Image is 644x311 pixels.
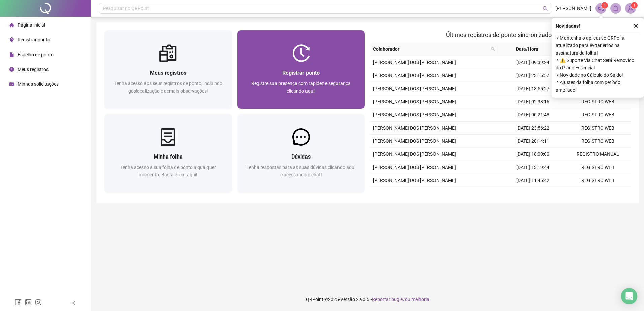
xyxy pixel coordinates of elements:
[373,86,456,91] span: [PERSON_NAME] DOS [PERSON_NAME]
[18,81,59,87] span: Minhas solicitações
[18,67,49,72] span: Meus registros
[566,161,631,174] td: REGISTRO WEB
[120,165,216,177] span: Tenha acesso a sua folha de ponto a qualquer momento. Basta clicar aqui!
[373,178,456,183] span: [PERSON_NAME] DOS [PERSON_NAME]
[501,95,566,108] td: [DATE] 02:38:16
[501,148,566,161] td: [DATE] 18:00:00
[373,138,456,144] span: [PERSON_NAME] DOS [PERSON_NAME]
[25,299,32,306] span: linkedin
[18,37,50,42] span: Registrar ponto
[633,3,636,8] span: 1
[501,45,554,53] span: Data/Hora
[556,22,580,30] span: Novidades !
[556,57,640,71] span: ⚬ ⚠️ Suporte Via Chat Será Removido do Plano Essencial
[9,52,14,57] span: file
[18,52,54,57] span: Espelho de ponto
[601,2,608,9] sup: 1
[566,174,631,187] td: REGISTRO WEB
[498,43,562,56] th: Data/Hora
[340,297,355,302] span: Versão
[501,69,566,82] td: [DATE] 23:15:57
[566,108,631,122] td: REGISTRO WEB
[247,165,355,177] span: Tenha respostas para as suas dúvidas clicando aqui e acessando o chat!
[501,108,566,122] td: [DATE] 00:21:48
[598,5,604,11] span: notification
[35,299,42,306] span: instagram
[634,24,638,28] span: close
[555,5,591,12] span: [PERSON_NAME]
[9,23,14,27] span: home
[373,125,456,131] span: [PERSON_NAME] DOS [PERSON_NAME]
[501,135,566,148] td: [DATE] 20:14:11
[491,47,495,51] span: search
[621,288,637,304] div: Open Intercom Messenger
[566,95,631,108] td: REGISTRO WEB
[237,30,365,109] a: Registrar pontoRegistre sua presença com rapidez e segurança clicando aqui!
[501,161,566,174] td: [DATE] 13:19:44
[9,37,14,42] span: environment
[104,114,232,193] a: Minha folhaTenha acesso a sua folha de ponto a qualquer momento. Basta clicar aqui!
[104,30,232,109] a: Meus registrosTenha acesso aos seus registros de ponto, incluindo geolocalização e demais observa...
[566,187,631,200] td: REGISTRO MANUAL
[373,165,456,170] span: [PERSON_NAME] DOS [PERSON_NAME]
[604,3,606,8] span: 1
[501,187,566,200] td: [DATE] 08:00:00
[566,122,631,135] td: REGISTRO WEB
[154,153,183,160] span: Minha folha
[501,56,566,69] td: [DATE] 09:39:24
[150,70,186,76] span: Meus registros
[613,5,619,11] span: bell
[501,122,566,135] td: [DATE] 23:56:22
[373,60,456,65] span: [PERSON_NAME] DOS [PERSON_NAME]
[372,297,429,302] span: Reportar bug e/ou melhoria
[625,3,636,13] img: 84066
[566,135,631,148] td: REGISTRO WEB
[501,174,566,187] td: [DATE] 11:45:42
[446,31,555,38] span: Últimos registros de ponto sincronizados
[9,82,14,87] span: schedule
[501,82,566,95] td: [DATE] 18:55:27
[15,299,22,306] span: facebook
[373,73,456,78] span: [PERSON_NAME] DOS [PERSON_NAME]
[373,112,456,117] span: [PERSON_NAME] DOS [PERSON_NAME]
[490,44,496,54] span: search
[373,99,456,104] span: [PERSON_NAME] DOS [PERSON_NAME]
[543,6,548,11] span: search
[18,22,45,28] span: Página inicial
[631,2,638,9] sup: Atualize o seu contato no menu Meus Dados
[71,301,76,305] span: left
[9,67,14,72] span: clock-circle
[237,114,365,193] a: DúvidasTenha respostas para as suas dúvidas clicando aqui e acessando o chat!
[373,45,488,53] span: Colaborador
[556,79,640,94] span: ⚬ Ajustes da folha com período ampliado!
[566,148,631,161] td: REGISTRO MANUAL
[291,153,311,160] span: Dúvidas
[91,287,644,311] footer: QRPoint © 2025 - 2.90.5 -
[373,151,456,157] span: [PERSON_NAME] DOS [PERSON_NAME]
[114,81,222,94] span: Tenha acesso aos seus registros de ponto, incluindo geolocalização e demais observações!
[251,81,351,94] span: Registre sua presença com rapidez e segurança clicando aqui!
[556,34,640,57] span: ⚬ Mantenha o aplicativo QRPoint atualizado para evitar erros na assinatura da folha!
[556,71,640,79] span: ⚬ Novidade no Cálculo do Saldo!
[282,70,320,76] span: Registrar ponto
